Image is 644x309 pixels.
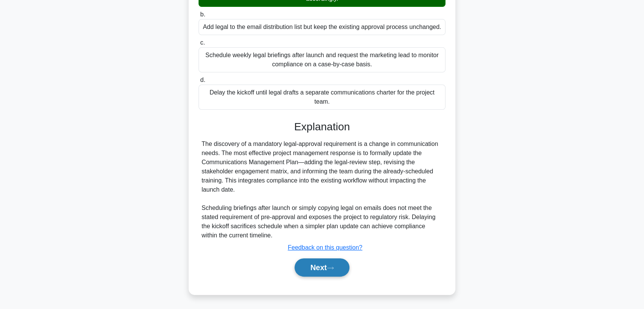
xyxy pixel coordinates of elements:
div: The discovery of a mandatory legal-approval requirement is a change in communication needs. The m... [202,139,442,240]
div: Schedule weekly legal briefings after launch and request the marketing lead to monitor compliance... [199,47,445,72]
span: b. [200,11,205,18]
span: d. [200,77,205,83]
div: Add legal to the email distribution list but keep the existing approval process unchanged. [199,19,445,35]
span: c. [200,39,205,46]
div: Delay the kickoff until legal drafts a separate communications charter for the project team. [199,85,445,110]
a: Feedback on this question? [288,244,362,251]
button: Next [295,258,349,277]
h3: Explanation [203,120,441,133]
